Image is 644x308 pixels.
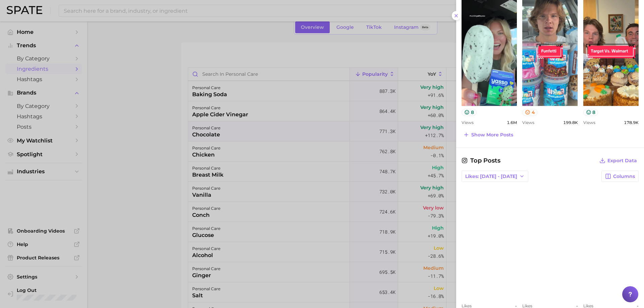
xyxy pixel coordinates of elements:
[462,171,528,182] button: Likes: [DATE] - [DATE]
[624,120,639,125] span: 178.9k
[613,174,635,179] span: Columns
[583,109,598,116] button: 8
[601,171,639,182] button: Columns
[522,120,534,125] span: Views
[462,130,515,139] button: Show more posts
[522,109,538,116] button: 4
[462,109,477,116] button: 8
[583,120,595,125] span: Views
[471,132,513,138] span: Show more posts
[507,120,517,125] span: 1.6m
[598,156,639,165] button: Export Data
[607,158,637,164] span: Export Data
[462,120,474,125] span: Views
[462,156,500,165] span: Top Posts
[563,120,578,125] span: 199.8k
[465,174,517,179] span: Likes: [DATE] - [DATE]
